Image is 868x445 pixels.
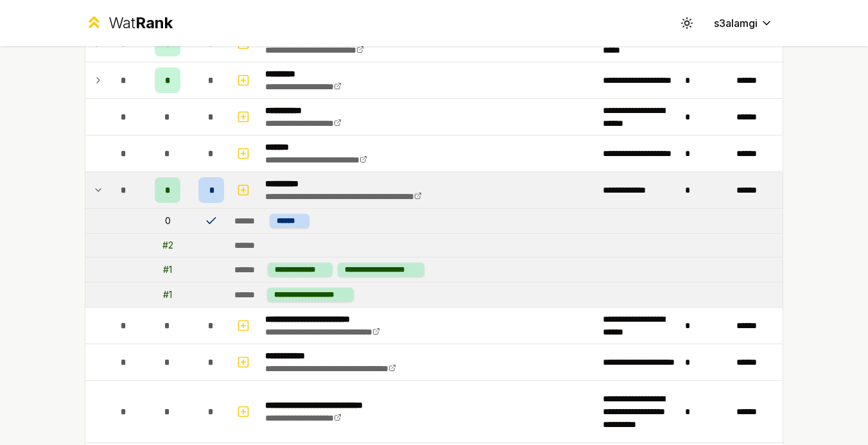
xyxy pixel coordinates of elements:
[704,12,783,35] button: s3alamgi
[142,209,193,233] td: 0
[135,13,173,32] span: Rank
[163,288,172,301] div: # 1
[108,13,173,33] div: Wat
[85,13,173,33] a: WatRank
[162,239,173,252] div: # 2
[163,263,172,276] div: # 1
[714,15,758,31] span: s3alamgi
